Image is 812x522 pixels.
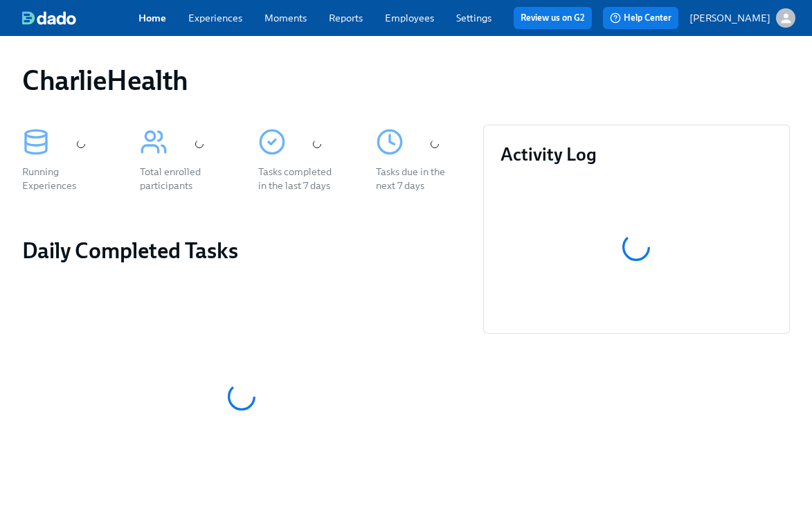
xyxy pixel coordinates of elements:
a: Home [138,12,166,24]
a: Settings [456,12,491,24]
span: Help Center [610,11,671,25]
img: dado [22,11,76,25]
div: Running Experiences [22,165,105,192]
div: Tasks due in the next 7 days [376,165,459,192]
a: Experiences [188,12,242,24]
p: [PERSON_NAME] [689,11,770,25]
button: Help Center [603,7,678,29]
a: Reports [329,12,363,24]
a: Moments [264,12,307,24]
h1: CharlieHealth [22,64,188,97]
h3: Activity Log [500,142,773,167]
div: Tasks completed in the last 7 days [258,165,341,192]
a: Review us on G2 [521,11,585,25]
h2: Daily Completed Tasks [22,237,461,264]
button: Review us on G2 [514,7,592,29]
a: dado [22,11,138,25]
div: Total enrolled participants [140,165,223,192]
button: [PERSON_NAME] [689,8,795,28]
a: Employees [385,12,434,24]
